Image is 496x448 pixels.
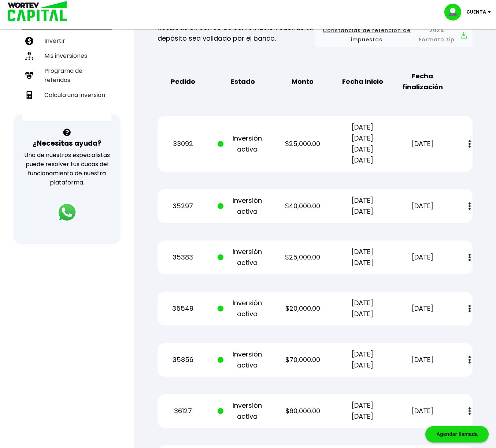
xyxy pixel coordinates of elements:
p: [DATE] [DATE] [337,400,388,422]
img: recomiendanos-icon.9b8e9327.svg [25,71,33,79]
h3: ¿Necesitas ayuda? [33,138,101,149]
p: $60,000.00 [277,406,328,417]
ul: Capital [22,14,111,121]
img: profile-image [444,4,466,20]
p: [DATE] [DATE] [337,298,388,320]
p: 35856 [158,354,208,365]
b: Monto [292,76,314,87]
p: [DATE] [397,406,448,417]
p: Inversión activa [218,349,268,371]
span: Constancias de retención de impuestos [321,26,413,44]
p: [DATE] [DATE] [DATE] [DATE] [337,122,388,166]
img: calculadora-icon.17d418c4.svg [25,91,33,99]
img: logos_whatsapp-icon.242b2217.svg [57,202,77,223]
p: Inversión activa [218,400,268,422]
img: icon-down [486,11,496,13]
p: Inversión activa [218,298,268,320]
b: Fecha inicio [342,76,383,87]
p: [DATE] [397,201,448,212]
img: invertir-icon.b3b967d7.svg [25,37,33,45]
p: 35383 [158,252,208,263]
p: [DATE] [DATE] [337,246,388,268]
a: Calcula una inversión [22,87,111,102]
p: [DATE] [397,354,448,365]
p: [DATE] [397,303,448,314]
p: [DATE] [397,138,448,149]
p: $25,000.00 [277,252,328,263]
div: Agendar llamada [425,426,489,443]
a: Mis inversiones [22,48,111,63]
p: 36127 [158,406,208,417]
p: Inversión activa [218,195,268,217]
p: 35549 [158,303,208,314]
p: Cuenta [466,7,486,18]
button: Constancias de retención de impuestos2024 Formato zip [321,26,467,44]
p: Inversión activa [218,133,268,155]
p: [DATE] [DATE] [337,195,388,217]
p: $20,000.00 [277,303,328,314]
b: Fecha finalización [397,71,448,93]
p: [DATE] [397,252,448,263]
p: [DATE] [DATE] [337,349,388,371]
p: 33092 [158,138,208,149]
a: Programa de referidos [22,63,111,87]
p: Uno de nuestros especialistas puede resolver tus dudas del funcionamiento de nuestra plataforma. [23,150,111,187]
a: Invertir [22,33,111,48]
p: 35297 [158,201,208,212]
p: $25,000.00 [277,138,328,149]
b: Estado [231,76,255,87]
p: Inversión activa [218,246,268,268]
p: $40,000.00 [277,201,328,212]
img: inversiones-icon.6695dc30.svg [25,52,33,60]
p: $70,000.00 [277,354,328,365]
b: Pedido [171,76,195,87]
